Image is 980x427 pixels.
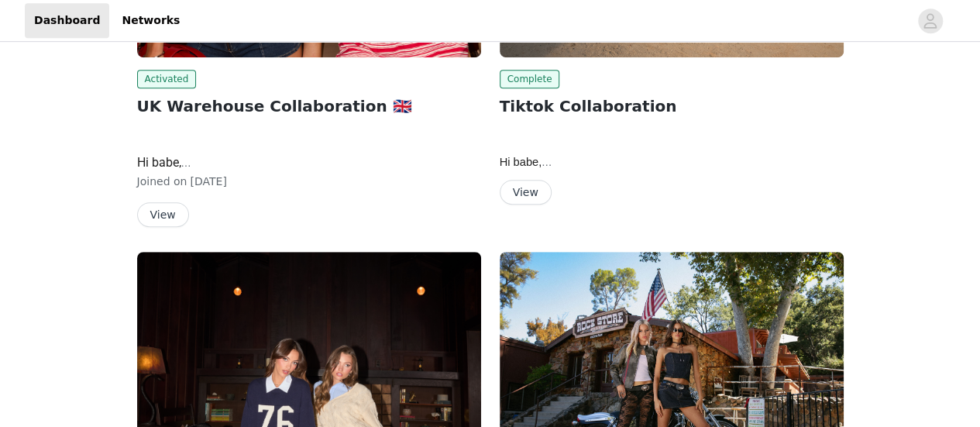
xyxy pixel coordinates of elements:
[137,175,187,188] span: Joined on
[112,3,189,38] a: Networks
[25,3,109,38] a: Dashboard
[191,175,227,188] span: [DATE]
[137,70,197,88] span: Activated
[500,156,552,168] span: Hi babe,
[137,155,191,170] span: Hi babe,
[137,209,189,221] a: View
[137,202,189,227] button: View
[137,95,481,118] h2: UK Warehouse Collaboration 🇬🇧
[500,187,552,198] a: View
[500,180,552,205] button: View
[500,95,844,118] h2: Tiktok Collaboration
[500,70,560,88] span: Complete
[923,9,937,33] div: avatar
